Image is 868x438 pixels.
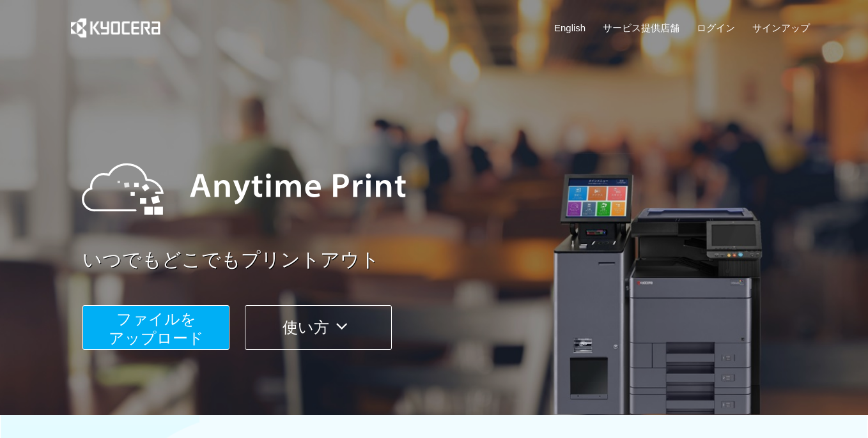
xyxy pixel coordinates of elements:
button: ファイルを​​アップロード [82,305,229,350]
a: English [554,21,585,34]
a: いつでもどこでもプリントアウト [82,246,818,274]
a: サインアップ [752,21,810,34]
span: ファイルを ​​アップロード [109,310,204,347]
a: サービス提供店舗 [603,21,679,34]
button: 使い方 [245,305,392,350]
a: ログイン [697,21,735,34]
